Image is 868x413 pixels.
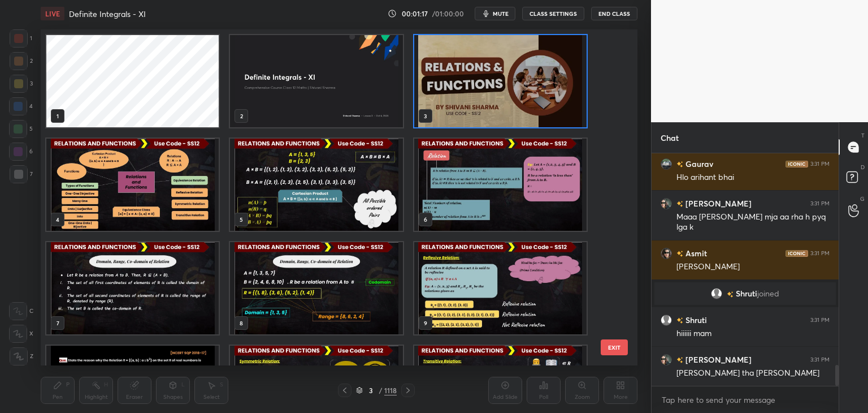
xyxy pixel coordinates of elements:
[661,354,672,365] img: 284daec9a8704aa99f7e2c433597705e.jpg
[810,250,830,257] div: 3:31 PM
[810,161,830,167] div: 3:31 PM
[861,131,865,140] p: T
[414,139,587,231] img: 1759744876C05MJV.pdf
[10,52,33,70] div: 2
[652,153,839,386] div: grid
[676,357,683,363] img: no-rating-badge.077c3623.svg
[711,288,722,299] img: default.png
[676,368,830,379] div: [PERSON_NAME] tha [PERSON_NAME]
[591,7,637,20] button: End Class
[365,387,376,394] div: 3
[230,139,402,231] img: 1759744876C05MJV.pdf
[861,163,865,171] p: D
[9,325,33,343] div: X
[652,123,688,153] p: Chat
[676,172,830,183] div: Hlo arihant bhai
[10,165,33,183] div: 7
[9,143,33,161] div: 6
[69,8,146,19] h4: Definite Integrals - XI
[9,97,33,115] div: 4
[414,35,587,127] img: 1759744876C05MJV.pdf
[379,387,382,394] div: /
[10,75,33,93] div: 3
[230,35,402,127] img: 1ec1d5e8-a29a-11f0-a0ba-423db0b13fb3.jpg
[683,314,707,326] h6: Shruti
[384,385,397,395] div: 1118
[676,261,830,273] div: [PERSON_NAME]
[683,354,752,365] h6: [PERSON_NAME]
[522,7,584,20] button: CLASS SETTINGS
[683,158,713,170] h6: Gaurav
[785,161,808,167] img: iconic-dark.1390631f.png
[601,339,628,355] button: EXIT
[9,302,33,320] div: C
[230,242,402,334] img: 1759744876C05MJV.pdf
[493,10,509,18] span: mute
[810,200,830,207] div: 3:31 PM
[736,289,757,298] span: Shruti
[676,251,683,257] img: no-rating-badge.077c3623.svg
[676,212,830,233] div: Maaa [PERSON_NAME] mja aa rha h pyq lga k
[683,197,752,209] h6: [PERSON_NAME]
[676,328,830,339] div: hiiiiii mam
[860,195,865,203] p: G
[661,158,672,170] img: b8d07ee7663f4d1bb10a9269a5ea0ef5.jpg
[414,242,587,334] img: 1759744876C05MJV.pdf
[661,248,672,259] img: 19a01377b34245cbbf354974188663b8.jpg
[676,201,683,207] img: no-rating-badge.077c3623.svg
[46,139,219,231] img: 1759744876C05MJV.pdf
[41,29,618,365] div: grid
[757,289,779,298] span: joined
[810,356,830,363] div: 3:31 PM
[785,250,808,257] img: iconic-dark.1390631f.png
[810,317,830,324] div: 3:31 PM
[9,120,33,138] div: 5
[676,317,683,324] img: no-rating-badge.077c3623.svg
[676,161,683,167] img: no-rating-badge.077c3623.svg
[661,315,672,326] img: default.png
[475,7,515,20] button: mute
[41,7,64,20] div: LIVE
[683,247,707,259] h6: Asmit
[10,29,32,48] div: 1
[727,291,734,298] img: no-rating-badge.077c3623.svg
[661,198,672,209] img: 99599b5805824bffb262b24888d85f80.jpg
[46,242,219,334] img: 1759744876C05MJV.pdf
[10,347,33,365] div: Z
